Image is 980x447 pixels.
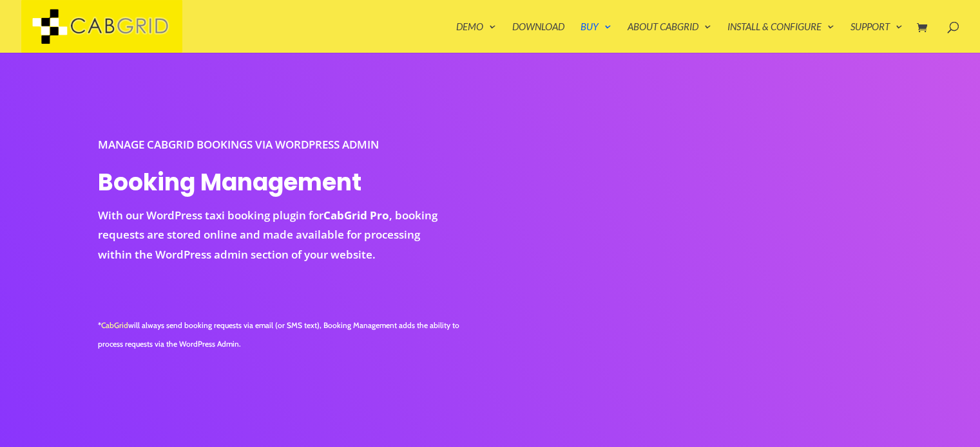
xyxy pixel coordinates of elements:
a: CabGrid Taxi Plugin [21,18,182,32]
a: About CabGrid [628,22,711,53]
p: With our WordPress taxi booking plugin for , booking requests are stored online and made availabl... [98,206,452,265]
a: CabGrid [101,320,128,330]
a: Download [512,22,564,53]
a: Install & Configure [727,22,834,53]
a: CabGrid Pro [323,208,389,223]
a: Buy [581,22,611,53]
p: Manage CabGrid Bookings via WordPress Admin [98,135,452,155]
h1: Booking Management [98,167,452,205]
a: Demo [456,22,496,53]
a: Support [850,22,903,53]
p: * will always send booking requests via email (or SMS text), Booking Management adds the ability ... [98,316,478,354]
